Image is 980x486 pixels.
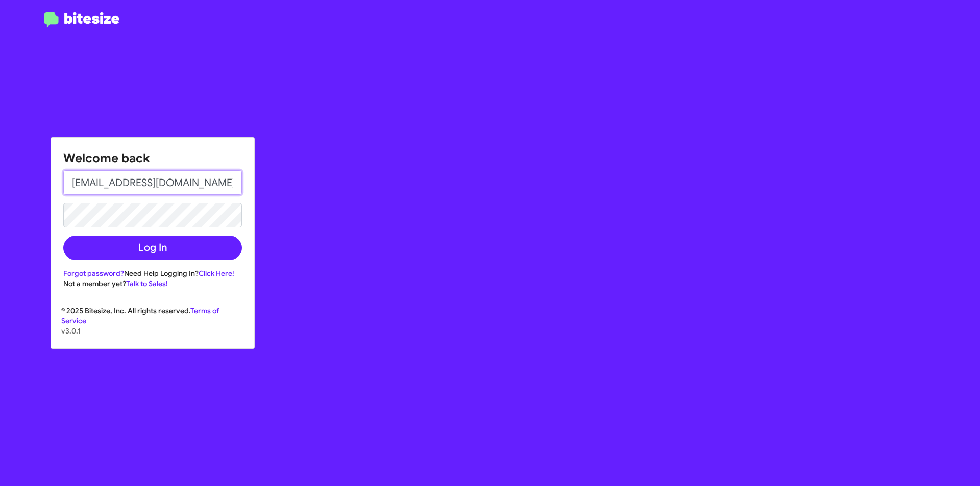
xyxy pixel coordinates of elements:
a: Talk to Sales! [126,279,168,288]
div: © 2025 Bitesize, Inc. All rights reserved. [51,305,254,348]
a: Forgot password? [63,269,124,278]
p: v3.0.1 [61,326,244,336]
h1: Welcome back [63,150,242,166]
button: Log In [63,236,242,260]
div: Not a member yet? [63,278,242,289]
input: Email address [63,170,242,195]
div: Need Help Logging In? [63,268,242,278]
a: Click Here! [199,269,234,278]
